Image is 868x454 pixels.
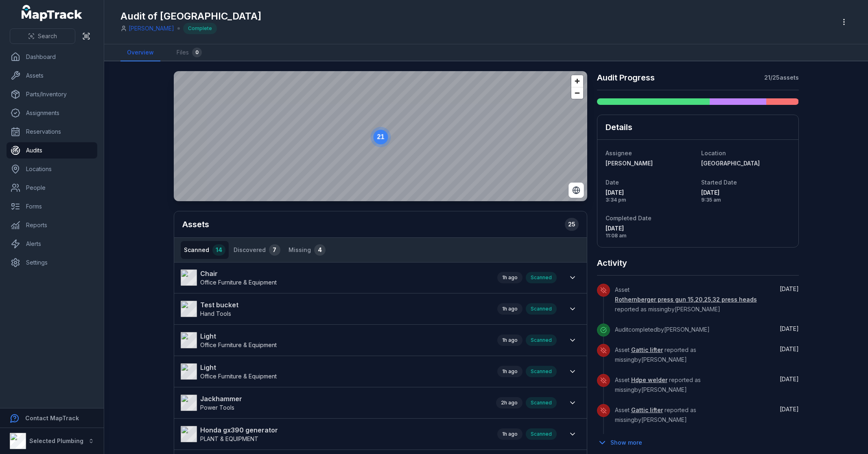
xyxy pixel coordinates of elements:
[780,285,799,292] span: [DATE]
[780,345,799,352] time: 9/19/2025, 11:08:28 AM
[200,279,277,286] span: Office Furniture & Equipment
[606,224,695,232] span: [DATE]
[7,161,97,177] a: Locations
[200,300,238,310] strong: Test bucket
[780,376,799,382] time: 9/19/2025, 11:08:28 AM
[181,394,488,412] a: JackhammerPower Tools
[230,241,284,259] button: Discovered7
[780,406,799,413] span: [DATE]
[200,373,277,380] span: Office Furniture & Equipment
[502,431,518,437] time: 9/19/2025, 9:42:47 AM
[7,142,97,159] a: Audits
[174,71,587,201] canvas: Map
[701,189,790,197] span: [DATE]
[200,363,277,372] strong: Light
[615,326,710,333] span: Audit completed by [PERSON_NAME]
[701,159,790,167] a: [GEOGRAPHIC_DATA]
[606,224,695,239] time: 9/19/2025, 11:08:28 AM
[200,269,277,278] strong: Chair
[606,159,695,167] a: [PERSON_NAME]
[526,303,557,315] div: Scanned
[615,346,696,363] span: Asset reported as missing by [PERSON_NAME]
[615,406,696,423] span: Asset reported as missing by [PERSON_NAME]
[181,241,229,259] button: Scanned14
[181,269,489,287] a: ChairOffice Furniture & Equipment
[7,86,97,102] a: Parts/Inventory
[606,189,695,197] span: [DATE]
[502,431,518,437] span: 1h ago
[183,23,217,34] div: Complete
[606,150,632,156] span: Assignee
[502,368,518,374] time: 9/19/2025, 9:44:58 AM
[502,274,518,280] time: 9/19/2025, 9:44:39 AM
[269,244,280,256] div: 7
[7,180,97,196] a: People
[129,24,174,33] a: [PERSON_NAME]
[501,400,518,406] span: 2h ago
[615,295,757,304] a: Rothernberger press gun 15,20,25,32 press heads
[701,189,790,203] time: 9/19/2025, 9:35:30 AM
[606,197,695,203] span: 3:34 pm
[631,376,667,384] a: Hdpe welder
[701,160,760,167] span: [GEOGRAPHIC_DATA]
[212,244,225,256] div: 14
[526,366,557,377] div: Scanned
[7,236,97,252] a: Alerts
[526,335,557,346] div: Scanned
[701,150,726,156] span: Location
[606,215,652,222] span: Completed Date
[200,341,277,348] span: Office Furniture & Equipment
[701,179,737,186] span: Started Date
[192,48,202,57] div: 0
[200,404,234,411] span: Power Tools
[501,400,518,406] time: 9/19/2025, 9:36:08 AM
[597,72,655,83] h2: Audit Progress
[7,217,97,233] a: Reports
[615,376,701,393] span: Asset reported as missing by [PERSON_NAME]
[571,87,583,99] button: Zoom out
[502,337,518,343] time: 9/19/2025, 9:45:07 AM
[502,337,518,343] span: 1h ago
[377,133,384,140] text: 21
[181,331,489,349] a: LightOffice Furniture & Equipment
[120,44,160,61] a: Overview
[200,394,242,404] strong: Jackhammer
[120,10,261,23] h1: Audit of [GEOGRAPHIC_DATA]
[502,306,518,312] time: 9/19/2025, 9:42:21 AM
[7,49,97,65] a: Dashboard
[182,218,579,231] h2: Assets
[780,325,799,332] time: 9/19/2025, 11:08:28 AM
[571,75,583,87] button: Zoom in
[568,182,584,198] button: Switch to Satellite View
[780,376,799,382] span: [DATE]
[526,428,557,440] div: Scanned
[200,331,277,341] strong: Light
[631,406,663,414] a: Gattic lifter
[29,437,83,444] strong: Selected Plumbing
[170,44,208,61] a: Files0
[285,241,329,259] button: Missing4
[526,397,557,408] div: Scanned
[502,274,518,280] span: 1h ago
[7,124,97,140] a: Reservations
[502,306,518,312] span: 1h ago
[606,232,695,239] span: 11:08 am
[631,346,663,354] a: Gattic lifter
[615,286,757,313] span: Asset reported as missing by [PERSON_NAME]
[606,179,619,186] span: Date
[200,425,278,435] strong: Honda gx390 generator
[25,415,79,421] strong: Contact MapTrack
[701,197,790,203] span: 9:35 am
[7,105,97,121] a: Assignments
[200,435,258,442] span: PLANT & EQUIPMENT
[764,74,799,82] strong: 21 / 25 assets
[780,285,799,292] time: 9/19/2025, 11:08:28 AM
[181,363,489,380] a: LightOffice Furniture & Equipment
[200,310,231,317] span: Hand Tools
[10,28,75,44] button: Search
[597,434,647,451] button: Show more
[7,67,97,84] a: Assets
[502,368,518,374] span: 1h ago
[181,425,489,443] a: Honda gx390 generatorPLANT & EQUIPMENT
